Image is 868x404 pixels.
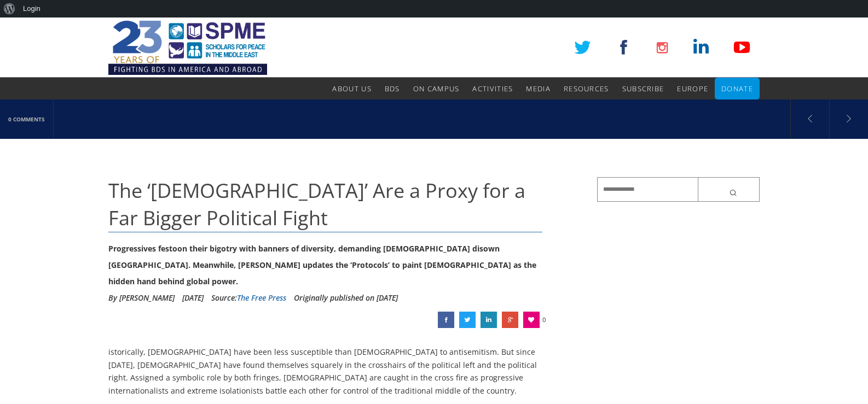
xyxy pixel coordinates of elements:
a: The ‘Jews’ Are a Proxy for a Far Bigger Political Fight [459,312,476,328]
li: Originally published on [DATE] [294,290,398,306]
p: istorically, [DEMOGRAPHIC_DATA] have been less susceptible than [DEMOGRAPHIC_DATA] to antisemitis... [108,346,542,397]
a: Resources [564,78,609,99]
span: Subscribe [622,84,664,93]
a: On Campus [413,78,460,99]
li: By [PERSON_NAME] [108,290,175,306]
span: Media [526,84,551,93]
div: Source: [211,290,286,306]
span: BDS [385,84,400,93]
img: SPME [108,17,267,78]
span: The ‘[DEMOGRAPHIC_DATA]’ Are a Proxy for a Far Bigger Political Fight [108,177,525,231]
a: Media [526,78,551,99]
li: [DATE] [182,290,204,306]
a: The Free Press [237,292,286,303]
a: The ‘Jews’ Are a Proxy for a Far Bigger Political Fight [438,312,454,328]
span: Europe [677,84,708,93]
span: Donate [721,84,753,93]
a: Donate [721,78,753,99]
span: Activities [472,84,513,93]
a: The ‘Jews’ Are a Proxy for a Far Bigger Political Fight [502,312,518,328]
a: The ‘Jews’ Are a Proxy for a Far Bigger Political Fight [481,312,497,328]
span: On Campus [413,84,460,93]
div: Progressives festoon their bigotry with banners of diversity, demanding [DEMOGRAPHIC_DATA] disown... [108,241,542,290]
span: 0 [542,312,546,328]
a: BDS [385,78,400,99]
span: About Us [332,84,371,93]
span: Resources [564,84,609,93]
a: Europe [677,78,708,99]
a: Subscribe [622,78,664,99]
a: Activities [472,78,513,99]
a: About Us [332,78,371,99]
